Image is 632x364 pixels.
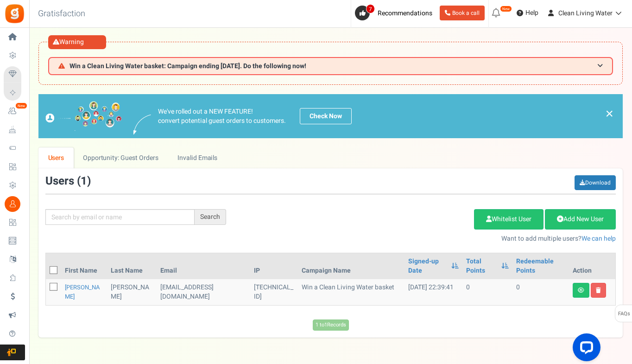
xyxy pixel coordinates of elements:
th: Email [157,253,251,279]
span: Recommendations [378,8,432,18]
span: 1 [81,173,87,189]
img: Gratisfaction [4,3,25,24]
th: First Name [61,253,107,279]
div: Search [195,209,226,225]
a: [PERSON_NAME] [65,283,100,301]
span: FAQs [618,305,630,323]
td: [DATE] 22:39:41 [404,279,463,305]
em: New [15,102,27,109]
a: Download [575,175,616,190]
img: images [133,115,151,134]
a: Invalid Emails [168,147,227,168]
a: New [4,103,25,119]
p: Want to add multiple users? [240,234,616,243]
th: Last Name [107,253,157,279]
span: Help [523,8,538,18]
td: [EMAIL_ADDRESS][DOMAIN_NAME] [157,279,251,305]
td: 0 [512,279,569,305]
span: 7 [366,4,375,13]
td: [PERSON_NAME] [107,279,157,305]
em: New [500,6,512,12]
span: Clean Living Water [558,8,613,18]
div: Warning [48,35,106,49]
h3: Gratisfaction [28,5,95,23]
i: View details [578,287,584,293]
td: 0 [462,279,512,305]
a: 7 Recommendations [355,6,436,20]
td: [TECHNICAL_ID] [250,279,297,305]
a: Add New User [545,209,616,230]
a: Users [38,147,74,168]
p: We've rolled out a NEW FEATURE! convert potential guest orders to customers. [158,107,286,126]
th: Campaign Name [298,253,404,279]
a: × [605,108,613,119]
img: images [45,101,122,131]
i: Delete user [596,287,601,293]
h3: Users ( ) [45,175,91,187]
a: Signed-up Date [408,257,447,275]
span: Win a Clean Living Water basket: Campaign ending [DATE]. Do the following now! [70,63,306,70]
input: Search by email or name [45,209,195,225]
a: We can help [581,234,616,243]
a: Redeemable Points [516,257,565,275]
a: Help [513,6,542,20]
a: Opportunity: Guest Orders [74,147,168,168]
a: Book a call [440,6,485,20]
th: IP [250,253,297,279]
td: Win a Clean Living Water basket [298,279,404,305]
a: Whitelist User [474,209,544,230]
th: Action [569,253,615,279]
a: Total Points [466,257,497,275]
a: Check Now [300,108,352,124]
